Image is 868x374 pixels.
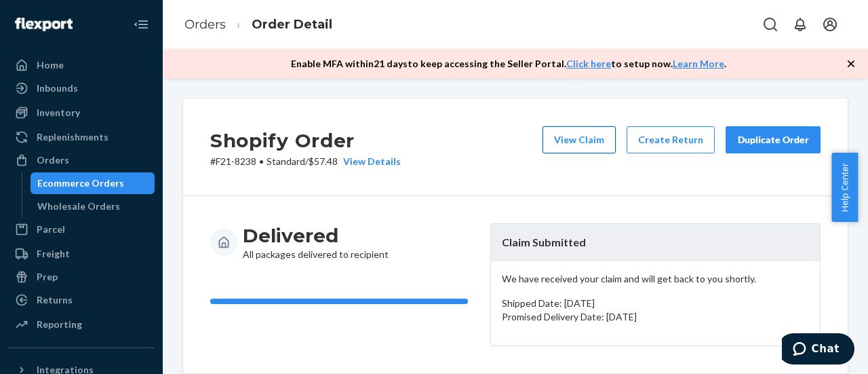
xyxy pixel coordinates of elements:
a: Wholesale Orders [31,195,155,217]
p: Shipped Date: [DATE] [502,297,809,310]
div: Orders [37,153,69,167]
p: We have received your claim and will get back to you shortly. [502,272,809,286]
a: Order Detail [252,17,332,32]
iframe: Opens a widget where you can chat to one of our agents [782,333,854,367]
div: Returns [37,293,73,307]
p: Enable MFA within 21 days to keep accessing the Seller Portal. to setup now. . [291,57,726,71]
button: Create Return [627,126,715,153]
a: Learn More [673,58,724,69]
a: Click here [566,58,611,69]
div: Parcel [37,223,65,236]
div: Inbounds [37,81,78,95]
a: Returns [8,289,155,311]
header: Claim Submitted [491,224,820,261]
button: View Details [338,155,401,168]
a: Orders [184,17,226,32]
div: Freight [37,247,70,261]
ol: breadcrumbs [174,5,343,45]
a: Reporting [8,314,155,335]
div: Ecommerce Orders [37,176,124,190]
h3: Delivered [243,223,389,248]
p: Promised Delivery Date: [DATE] [502,310,809,324]
div: Prep [37,270,58,284]
img: Flexport logo [15,18,73,31]
a: Inventory [8,102,155,124]
button: View Claim [542,126,616,153]
a: Replenishments [8,126,155,148]
span: • [259,155,264,167]
button: Help Center [831,153,858,222]
button: Open Search Box [757,11,784,38]
span: Standard [267,155,305,167]
a: Ecommerce Orders [31,172,155,194]
div: Inventory [37,106,80,119]
div: Duplicate Order [737,133,809,147]
a: Inbounds [8,77,155,99]
p: # F21-8238 / $57.48 [210,155,401,168]
div: Reporting [37,318,82,331]
div: Wholesale Orders [37,200,120,213]
a: Parcel [8,219,155,240]
button: Open notifications [787,11,814,38]
button: Duplicate Order [726,126,821,153]
button: Open account menu [816,11,844,38]
a: Prep [8,266,155,288]
a: Home [8,54,155,76]
button: Close Navigation [127,11,155,38]
a: Orders [8,149,155,171]
h2: Shopify Order [210,126,401,155]
div: Home [37,58,64,72]
div: All packages delivered to recipient [243,223,389,261]
a: Freight [8,243,155,265]
div: Replenishments [37,130,108,144]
